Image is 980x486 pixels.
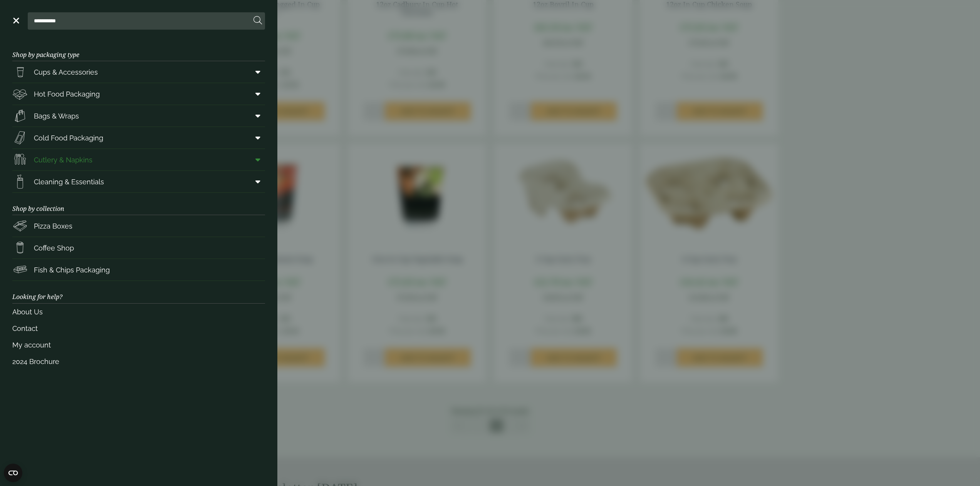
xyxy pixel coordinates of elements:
[34,67,98,77] span: Cups & Accessories
[12,262,28,277] img: FishNchip_box.svg
[12,259,265,281] a: Fish & Chips Packaging
[12,215,265,237] a: Pizza Boxes
[34,243,74,253] span: Coffee Shop
[34,111,79,121] span: Bags & Wraps
[12,353,265,370] a: 2024 Brochure
[12,240,28,256] img: HotDrink_paperCup.svg
[34,265,110,275] span: Fish & Chips Packaging
[12,171,265,192] a: Cleaning & Essentials
[12,237,265,259] a: Coffee Shop
[12,218,28,234] img: Pizza_boxes.svg
[12,127,265,149] a: Cold Food Packaging
[12,152,28,167] img: Cutlery.svg
[34,133,103,143] span: Cold Food Packaging
[12,83,265,105] a: Hot Food Packaging
[12,130,28,145] img: Sandwich_box.svg
[12,304,265,320] a: About Us
[12,108,28,124] img: Paper_carriers.svg
[34,89,100,99] span: Hot Food Packaging
[34,155,92,165] span: Cutlery & Napkins
[12,105,265,127] a: Bags & Wraps
[12,193,265,215] h3: Shop by collection
[12,39,265,61] h3: Shop by packaging type
[34,221,72,231] span: Pizza Boxes
[34,177,104,187] span: Cleaning & Essentials
[12,64,28,80] img: PintNhalf_cup.svg
[12,149,265,170] a: Cutlery & Napkins
[12,337,265,353] a: My account
[12,61,265,83] a: Cups & Accessories
[4,464,22,482] button: Open CMP widget
[12,174,28,189] img: open-wipe.svg
[12,86,28,102] img: Deli_box.svg
[12,281,265,303] h3: Looking for help?
[12,320,265,337] a: Contact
